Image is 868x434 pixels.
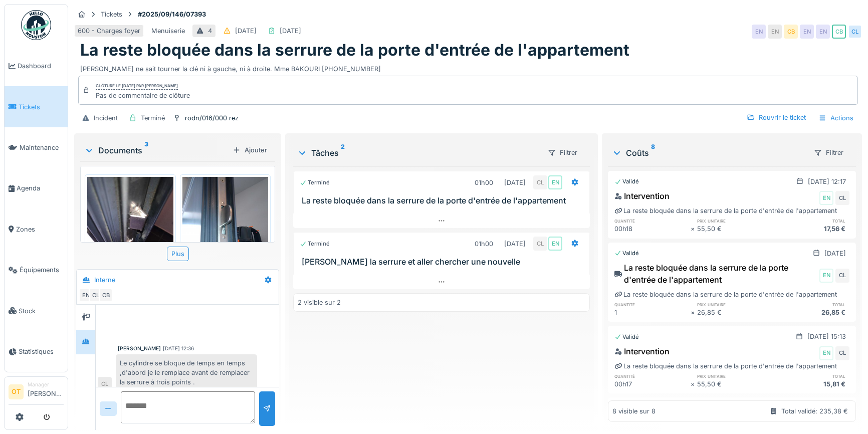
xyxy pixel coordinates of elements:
div: La reste bloquée dans la serrure de la porte d'entrée de l'appartement [614,262,817,286]
div: EN [819,191,833,205]
h6: total [773,373,849,379]
div: [DATE] [504,239,526,249]
div: 600 - Charges foyer [78,26,140,36]
h6: total [773,301,849,308]
h6: quantité [614,373,691,379]
div: Menuiserie [151,26,185,36]
div: 01h00 [475,239,493,249]
a: Zones [5,209,68,250]
h6: prix unitaire [697,218,773,224]
div: [DATE] 12:36 [163,345,194,352]
span: Maintenance [20,143,64,152]
img: 4zaculuam8103q7pqet9wbzuw9px [87,177,173,292]
div: Pas de commentaire de clôture [96,91,190,100]
div: CB [99,288,113,302]
div: Rouvrir le ticket [743,111,810,124]
img: 48n5if4crtliretex5jxma5cmuir [182,177,269,292]
div: [DATE] [504,178,526,187]
div: Terminé [300,178,330,187]
div: Clôturé le [DATE] par [PERSON_NAME] [96,83,178,90]
div: Filtrer [809,145,848,160]
div: Intervention [614,345,670,357]
div: Validé [614,333,639,341]
span: Stock [19,306,64,316]
div: 26,85 € [697,308,773,317]
h6: quantité [614,218,691,224]
img: Badge_color-CXgf-gQk.svg [21,10,51,40]
div: La reste bloquée dans la serrure de la porte d'entrée de l'appartement [614,290,837,299]
h6: quantité [614,301,691,308]
div: CL [835,191,849,205]
div: Tickets [101,10,122,19]
div: 01h00 [475,178,493,187]
a: Dashboard [5,46,68,86]
div: Interne [94,275,115,285]
h3: [PERSON_NAME] la serrure et aller chercher une nouvelle [302,257,585,267]
div: 00h18 [614,224,691,234]
a: OT Manager[PERSON_NAME] [9,381,64,405]
div: EN [800,25,814,39]
div: Filtrer [543,145,582,160]
h6: total [773,218,849,224]
div: 1 [614,308,691,317]
div: La reste bloquée dans la serrure de la porte d'entrée de l'appartement [614,361,837,371]
div: Documents [84,144,229,156]
span: Équipements [20,265,64,275]
a: Tickets [5,86,68,127]
div: [DATE] [280,26,301,36]
div: [PERSON_NAME] [118,345,161,352]
div: Validé [614,249,639,258]
div: EN [548,237,562,251]
strong: #2025/09/146/07393 [134,10,210,19]
div: EN [816,25,830,39]
div: Plus [167,247,189,261]
li: [PERSON_NAME] [28,381,64,402]
div: EN [819,269,833,283]
sup: 3 [144,144,148,156]
a: Agenda [5,168,68,208]
div: × [691,224,697,234]
div: EN [752,25,766,39]
div: rodn/016/000 rez [185,113,239,123]
div: 4 [208,26,212,36]
div: Actions [814,111,858,125]
div: CL [835,269,849,283]
a: Statistiques [5,331,68,372]
div: 55,50 € [697,224,773,234]
div: CL [98,377,112,391]
div: La reste bloquée dans la serrure de la porte d'entrée de l'appartement [614,206,837,215]
div: EN [79,288,93,302]
div: Coûts [612,147,805,159]
div: EN [768,25,782,39]
span: Zones [16,225,64,234]
div: Manager [28,381,64,388]
div: CL [89,288,103,302]
div: CL [533,175,547,189]
div: [PERSON_NAME] ne sait tourner la clé ni à gauche, ni à droite. Mme BAKOURI [PHONE_NUMBER] [80,60,856,74]
span: Dashboard [18,61,64,71]
div: 17,56 € [773,224,849,234]
h6: prix unitaire [697,373,773,379]
a: Équipements [5,250,68,290]
div: 55,50 € [697,379,773,389]
span: Agenda [17,183,64,193]
div: Terminé [141,113,165,123]
div: Validé [614,177,639,186]
span: Statistiques [19,347,64,356]
div: × [691,308,697,317]
li: OT [9,384,24,399]
div: 00h17 [614,379,691,389]
sup: 8 [651,147,655,159]
div: 26,85 € [773,308,849,317]
h3: La reste bloquée dans la serrure de la porte d'entrée de l'appartement [302,196,585,205]
div: Ajouter [229,143,271,157]
div: 2 visible sur 2 [298,298,341,307]
a: Maintenance [5,127,68,168]
h1: La reste bloquée dans la serrure de la porte d'entrée de l'appartement [80,41,629,60]
div: CB [784,25,798,39]
h6: prix unitaire [697,301,773,308]
div: Intervention [614,190,670,202]
div: EN [819,346,833,360]
div: Le cylindre se bloque de temps en temps ,d'abord je le remplace avant de remplacer la serrure à t... [116,354,257,391]
div: Tâches [297,147,539,159]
